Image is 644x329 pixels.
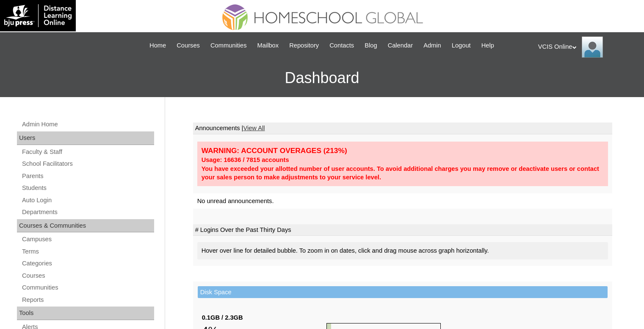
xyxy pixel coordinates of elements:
span: Home [149,41,166,50]
a: Communities [206,41,251,50]
span: Repository [289,41,319,50]
span: Contacts [329,41,354,50]
td: Announcements | [193,123,612,134]
a: Repository [285,41,323,50]
a: Terms [21,246,154,257]
div: VCIS Online [538,36,636,58]
span: Logout [452,41,471,50]
span: Courses [177,41,200,50]
td: # Logins Over the Past Thirty Days [193,224,612,236]
span: Help [481,41,494,50]
div: You have exceeded your allotted number of user accounts. To avoid additional charges you may remo... [202,164,604,182]
div: Courses & Communities [17,219,154,233]
div: Hover over line for detailed bubble. To zoom in on dates, click and drag mouse across graph horiz... [197,242,608,259]
h3: Dashboard [4,59,640,97]
a: Admin [419,41,445,50]
a: Home [145,41,170,50]
a: Help [477,41,498,50]
img: VCIS Online Admin [582,36,603,58]
a: Auto Login [21,195,154,206]
a: Campuses [21,234,154,245]
a: Departments [21,207,154,217]
a: Categories [21,258,154,269]
div: Tools [17,307,154,320]
a: Courses [21,270,154,281]
a: Courses [172,41,204,50]
div: 0.1GB / 2.3GB [202,313,326,322]
div: Users [17,131,154,145]
a: Blog [360,41,381,50]
td: No unread announcements. [193,193,612,209]
a: Students [21,183,154,193]
a: Contacts [325,41,358,50]
a: Parents [21,171,154,181]
a: Faculty & Staff [21,147,154,157]
a: View All [243,125,265,131]
div: WARNING: ACCOUNT OVERAGES (213%) [202,146,604,156]
span: Admin [423,41,441,50]
span: Mailbox [257,41,279,50]
a: Reports [21,295,154,305]
a: Communities [21,282,154,293]
a: Mailbox [253,41,283,50]
span: Blog [365,41,377,50]
a: Admin Home [21,119,154,130]
img: logo-white.png [4,4,72,27]
strong: Usage: 16636 / 7815 accounts [202,156,289,163]
td: Disk Space [198,286,608,298]
a: Calendar [384,41,417,50]
a: Logout [448,41,475,50]
span: Calendar [388,41,413,50]
a: School Facilitators [21,159,154,169]
span: Communities [210,41,247,50]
